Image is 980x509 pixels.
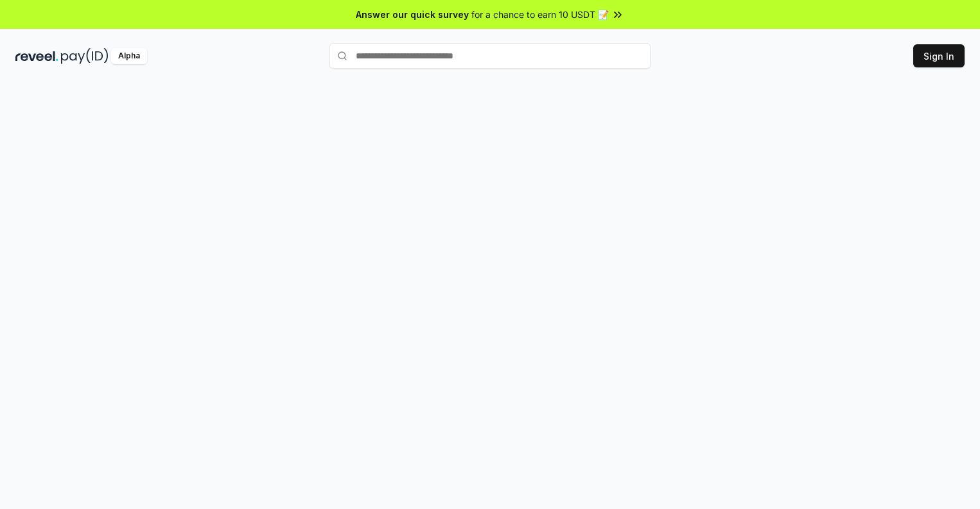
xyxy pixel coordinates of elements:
[471,8,609,21] span: for a chance to earn 10 USDT 📝
[913,44,965,67] button: Sign In
[356,8,469,21] span: Answer our quick survey
[61,48,109,64] img: pay_id
[111,48,147,64] div: Alpha
[15,48,58,64] img: reveel_dark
